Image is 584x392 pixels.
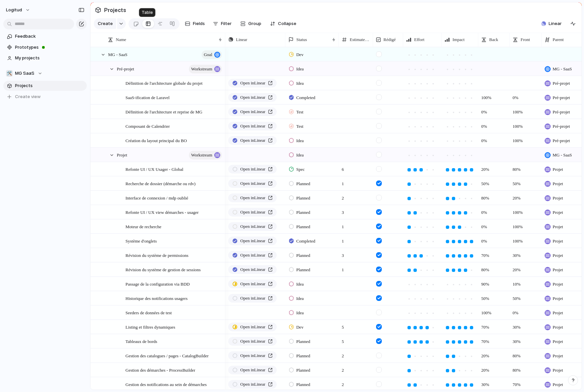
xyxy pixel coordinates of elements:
[228,122,277,130] a: Open inLinear
[228,351,277,360] a: Open inLinear
[296,36,307,43] span: Status
[125,179,196,187] span: Recherche de dossier (démarche ou rdv)
[510,292,541,302] span: 50%
[191,64,212,74] span: workstream
[553,123,570,130] span: Pré-projet
[479,320,509,331] span: 70%
[296,310,304,316] span: Idea
[553,66,572,72] span: MG - SaaS
[296,180,310,187] span: Planned
[3,68,87,78] button: 🛠️MG SaaS
[553,381,563,388] span: Projet
[479,249,509,259] span: 70%
[116,36,126,43] span: Name
[339,263,373,273] span: 1
[94,18,116,29] button: Create
[125,237,157,245] span: Système d'onglets
[139,8,156,17] div: Table
[117,65,134,72] span: Pré-projet
[240,238,265,244] span: Open in Linear
[510,320,541,331] span: 30%
[182,18,208,29] button: Fields
[339,320,373,331] span: 5
[553,252,563,259] span: Projet
[125,266,201,273] span: Révision du système de gestion de sessions
[202,50,222,59] button: goal
[240,381,265,388] span: Open in Linear
[236,36,247,43] span: Linear
[228,193,277,202] a: Open inLinear
[296,367,310,374] span: Planned
[125,223,162,230] span: Moteur de recherche
[3,81,87,91] a: Projects
[125,280,190,288] span: Passage de la configuration via BDD
[479,292,509,302] span: 50%
[510,249,541,259] span: 30%
[553,338,563,345] span: Projet
[510,349,541,359] span: 80%
[296,281,304,288] span: Idea
[15,33,84,40] span: Feedback
[228,265,277,274] a: Open inLinear
[267,18,299,29] button: Collapse
[240,281,265,287] span: Open in Linear
[240,252,265,259] span: Open in Linear
[228,294,277,303] a: Open inLinear
[510,105,541,115] span: 100%
[228,165,277,173] a: Open inLinear
[15,70,34,77] span: MG SaaS
[3,53,87,63] a: My projects
[479,162,509,173] span: 20%
[228,280,277,288] a: Open inLinear
[125,251,189,259] span: Révision du système de permissions
[553,94,570,101] span: Pré-projet
[240,194,265,201] span: Open in Linear
[510,206,541,216] span: 100%
[296,381,310,388] span: Planned
[510,335,541,345] span: 30%
[125,108,202,115] span: Définition de l'architecture et reprise de MG
[553,180,563,187] span: Projet
[228,337,277,346] a: Open inLinear
[125,352,209,359] span: Gestion des catalogues / pages - CatalogBuilder
[296,80,304,87] span: Idea
[510,162,541,173] span: 80%
[553,109,570,115] span: Pré-projet
[237,18,265,29] button: Group
[479,263,509,273] span: 80%
[125,194,188,202] span: Interface de connexion / mdp oublié
[479,335,509,345] span: 70%
[228,222,277,231] a: Open inLinear
[3,42,87,52] a: Prototypes
[296,209,310,216] span: Planned
[479,206,509,216] span: 0%
[278,20,296,27] span: Collapse
[3,5,34,15] button: logitud
[296,267,310,273] span: Planned
[125,79,203,87] span: Définition de l'architecture globale du projet
[553,367,563,374] span: Projet
[221,20,232,27] span: Filter
[339,249,373,259] span: 3
[296,152,304,158] span: Idea
[15,44,84,51] span: Prototypes
[296,51,304,58] span: Dev
[191,150,212,160] span: workstream
[240,352,265,359] span: Open in Linear
[479,105,509,115] span: 0%
[510,234,541,245] span: 100%
[510,119,541,130] span: 100%
[479,234,509,245] span: 0%
[125,122,170,130] span: Composant de Calendrier
[489,36,498,43] span: Back
[339,349,373,359] span: 2
[350,36,370,43] span: Estimate (weeks)
[240,324,265,330] span: Open in Linear
[479,378,509,388] span: 30%
[479,134,509,144] span: 0%
[296,224,310,230] span: Planned
[125,165,183,173] span: Refonte UI / UX Usager - Global
[553,209,563,216] span: Projet
[510,91,541,101] span: 0%
[553,295,563,302] span: Projet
